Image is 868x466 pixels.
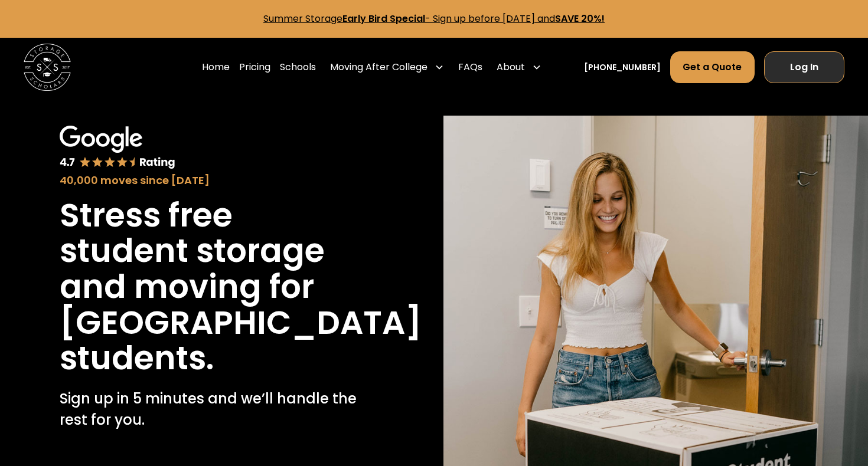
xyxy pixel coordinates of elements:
div: 40,000 moves since [DATE] [60,172,366,188]
a: FAQs [458,51,482,84]
h1: [GEOGRAPHIC_DATA] [60,305,422,341]
a: Home [202,51,230,84]
div: Moving After College [330,60,428,74]
img: Storage Scholars main logo [24,44,71,91]
p: Sign up in 5 minutes and we’ll handle the rest for you. [60,388,366,431]
img: Google 4.7 star rating [60,126,176,170]
a: home [24,44,71,91]
a: [PHONE_NUMBER] [584,61,661,74]
h1: students. [60,340,214,376]
a: Pricing [239,51,270,84]
h1: Stress free student storage and moving for [60,198,366,305]
strong: Early Bird Special [342,12,425,25]
a: Summer StorageEarly Bird Special- Sign up before [DATE] andSAVE 20%! [263,12,605,25]
div: Moving After College [325,51,449,84]
strong: SAVE 20%! [555,12,605,25]
a: Get a Quote [670,51,754,83]
a: Log In [764,51,844,83]
div: About [492,51,546,84]
div: About [497,60,525,74]
a: Schools [280,51,316,84]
